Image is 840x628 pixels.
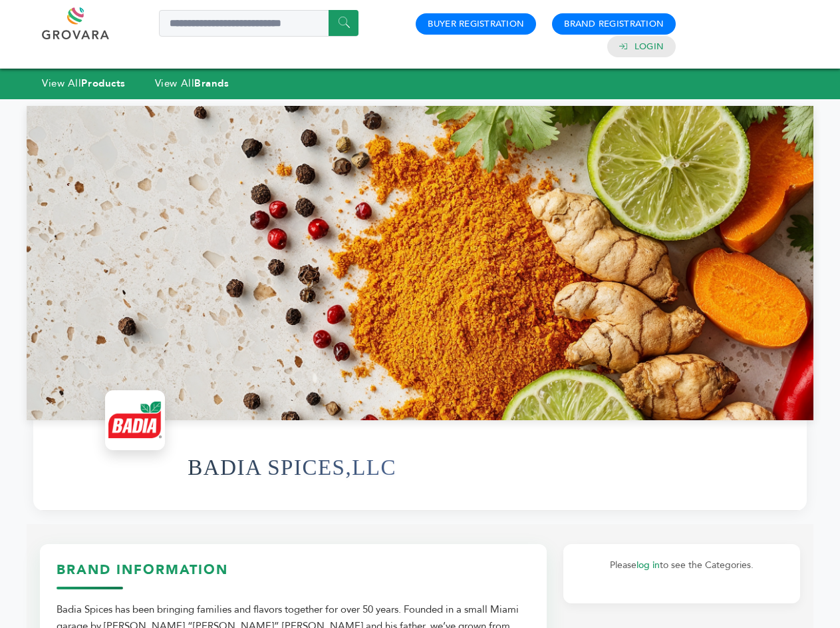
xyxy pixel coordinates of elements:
a: View AllBrands [155,77,229,90]
a: Buyer Registration [428,18,524,30]
img: BADIA SPICES,LLC Logo [108,394,162,447]
a: Login [634,41,664,53]
h1: BADIA SPICES,LLC [188,435,396,500]
strong: Brands [194,77,229,90]
input: Search a product or brand... [159,10,358,37]
p: Please to see the Categories. [577,557,787,573]
strong: Products [81,77,125,90]
h3: Brand Information [57,561,530,589]
a: Brand Registration [564,18,664,30]
a: log in [636,559,660,571]
a: View AllProducts [42,77,126,90]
